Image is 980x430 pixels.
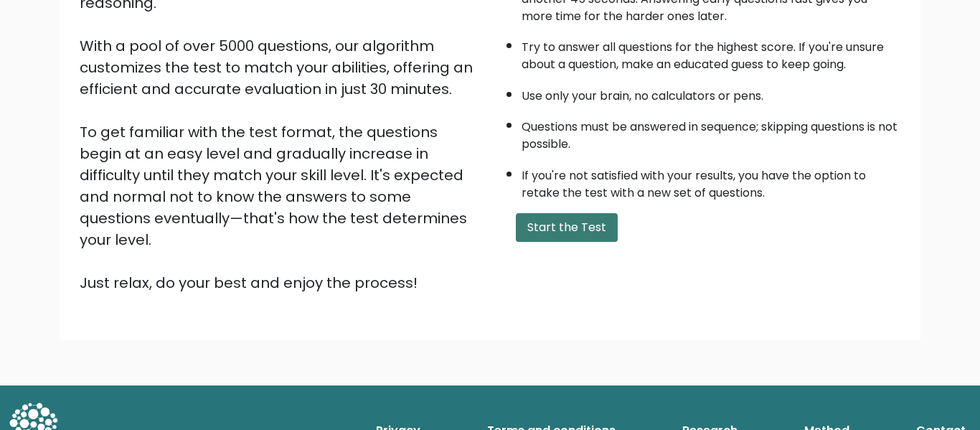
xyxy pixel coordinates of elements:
button: Start the Test [516,213,618,242]
li: Questions must be answered in sequence; skipping questions is not possible. [522,111,900,153]
li: Try to answer all questions for the highest score. If you're unsure about a question, make an edu... [522,32,900,73]
li: If you're not satisfied with your results, you have the option to retake the test with a new set ... [522,160,900,202]
li: Use only your brain, no calculators or pens. [522,80,900,105]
